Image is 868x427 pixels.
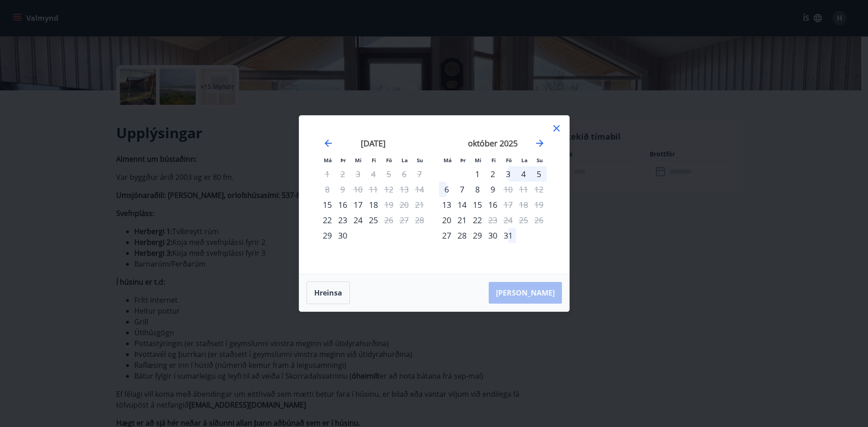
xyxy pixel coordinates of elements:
div: 9 [485,182,500,197]
div: 24 [350,212,366,228]
td: Choose miðvikudagur, 8. október 2025 as your check-in date. It’s available. [470,182,485,197]
td: Choose fimmtudagur, 18. september 2025 as your check-in date. It’s available. [366,197,381,212]
td: Choose föstudagur, 3. október 2025 as your check-in date. It’s available. [500,166,516,182]
td: Not available. laugardagur, 20. september 2025 [396,197,412,212]
td: Choose föstudagur, 31. október 2025 as your check-in date. It’s available. [500,228,516,243]
strong: [DATE] [361,138,386,149]
small: Má [443,157,452,164]
strong: október 2025 [468,138,518,149]
td: Choose miðvikudagur, 22. október 2025 as your check-in date. It’s available. [470,212,485,228]
td: Choose þriðjudagur, 28. október 2025 as your check-in date. It’s available. [454,228,470,243]
small: Þr [340,157,346,164]
div: Aðeins innritun í boði [320,197,335,212]
td: Not available. föstudagur, 17. október 2025 [500,197,516,212]
td: Not available. miðvikudagur, 10. september 2025 [350,182,366,197]
td: Choose miðvikudagur, 29. október 2025 as your check-in date. It’s available. [470,228,485,243]
small: Mi [475,157,481,164]
td: Not available. sunnudagur, 14. september 2025 [412,182,427,197]
td: Not available. laugardagur, 27. september 2025 [396,212,412,228]
div: 7 [454,182,470,197]
td: Choose þriðjudagur, 16. september 2025 as your check-in date. It’s available. [335,197,350,212]
small: Þr [460,157,466,164]
div: 29 [470,228,485,243]
div: 3 [500,166,516,182]
div: 30 [335,228,350,243]
div: 28 [454,228,470,243]
div: 16 [335,197,350,212]
td: Not available. miðvikudagur, 3. september 2025 [350,166,366,182]
td: Choose þriðjudagur, 14. október 2025 as your check-in date. It’s available. [454,197,470,212]
td: Not available. laugardagur, 6. september 2025 [396,166,412,182]
td: Choose þriðjudagur, 7. október 2025 as your check-in date. It’s available. [454,182,470,197]
div: Aðeins útritun í boði [381,212,396,228]
td: Not available. föstudagur, 12. september 2025 [381,182,396,197]
div: 15 [470,197,485,212]
div: Aðeins útritun í boði [500,197,516,212]
small: Su [417,157,423,164]
td: Choose laugardagur, 4. október 2025 as your check-in date. It’s available. [516,166,531,182]
button: Hreinsa [307,282,350,304]
td: Choose fimmtudagur, 2. október 2025 as your check-in date. It’s available. [485,166,500,182]
td: Not available. laugardagur, 11. október 2025 [516,182,531,197]
small: Fö [506,157,512,164]
td: Choose fimmtudagur, 9. október 2025 as your check-in date. It’s available. [485,182,500,197]
td: Choose mánudagur, 22. september 2025 as your check-in date. It’s available. [320,212,335,228]
div: Aðeins innritun í boði [439,197,454,212]
small: Mi [355,157,362,164]
div: 30 [485,228,500,243]
small: Fi [372,157,376,164]
small: Má [324,157,332,164]
td: Choose þriðjudagur, 23. september 2025 as your check-in date. It’s available. [335,212,350,228]
div: 22 [470,212,485,228]
td: Choose miðvikudagur, 15. október 2025 as your check-in date. It’s available. [470,197,485,212]
td: Not available. föstudagur, 26. september 2025 [381,212,396,228]
div: 23 [335,212,350,228]
td: Not available. laugardagur, 25. október 2025 [516,212,531,228]
td: Not available. fimmtudagur, 23. október 2025 [485,212,500,228]
div: 1 [470,166,485,182]
td: Choose mánudagur, 15. september 2025 as your check-in date. It’s available. [320,197,335,212]
div: 8 [470,182,485,197]
div: 18 [366,197,381,212]
td: Choose fimmtudagur, 30. október 2025 as your check-in date. It’s available. [485,228,500,243]
td: Choose miðvikudagur, 17. september 2025 as your check-in date. It’s available. [350,197,366,212]
td: Not available. þriðjudagur, 2. september 2025 [335,166,350,182]
div: Move forward to switch to the next month. [534,138,545,149]
td: Choose fimmtudagur, 16. október 2025 as your check-in date. It’s available. [485,197,500,212]
td: Not available. mánudagur, 8. september 2025 [320,182,335,197]
td: Not available. fimmtudagur, 4. september 2025 [366,166,381,182]
div: Aðeins innritun í boði [320,212,335,228]
td: Choose mánudagur, 27. október 2025 as your check-in date. It’s available. [439,228,454,243]
td: Not available. fimmtudagur, 11. september 2025 [366,182,381,197]
td: Not available. sunnudagur, 19. október 2025 [531,197,547,212]
div: Aðeins innritun í boði [320,228,335,243]
td: Not available. mánudagur, 1. september 2025 [320,166,335,182]
td: Choose þriðjudagur, 30. september 2025 as your check-in date. It’s available. [335,228,350,243]
div: 16 [485,197,500,212]
div: Move backward to switch to the previous month. [323,138,334,149]
div: Aðeins innritun í boði [439,212,454,228]
small: La [521,157,528,164]
div: 5 [531,166,547,182]
div: 31 [500,228,516,243]
td: Choose fimmtudagur, 25. september 2025 as your check-in date. It’s available. [366,212,381,228]
div: Calendar [310,127,558,263]
div: 14 [454,197,470,212]
td: Choose mánudagur, 6. október 2025 as your check-in date. It’s available. [439,182,454,197]
td: Not available. föstudagur, 5. september 2025 [381,166,396,182]
td: Choose mánudagur, 13. október 2025 as your check-in date. It’s available. [439,197,454,212]
td: Not available. laugardagur, 18. október 2025 [516,197,531,212]
div: 2 [485,166,500,182]
td: Choose þriðjudagur, 21. október 2025 as your check-in date. It’s available. [454,212,470,228]
td: Choose mánudagur, 29. september 2025 as your check-in date. It’s available. [320,228,335,243]
small: Fi [491,157,496,164]
div: Aðeins útritun í boði [381,197,396,212]
td: Not available. föstudagur, 24. október 2025 [500,212,516,228]
td: Not available. föstudagur, 19. september 2025 [381,197,396,212]
div: 4 [516,166,531,182]
div: 25 [366,212,381,228]
td: Not available. sunnudagur, 7. september 2025 [412,166,427,182]
div: Aðeins innritun í boði [439,228,454,243]
div: 6 [439,182,454,197]
small: Fö [386,157,392,164]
